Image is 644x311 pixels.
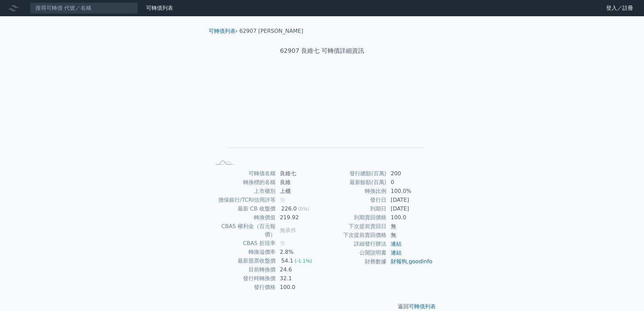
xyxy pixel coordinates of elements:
input: 搜尋可轉債 代號／名稱 [30,2,138,14]
td: 發行日 [322,196,387,204]
td: 最新餘額(百萬) [322,178,387,187]
div: 226.0 [280,205,298,213]
td: 公開說明書 [322,248,387,257]
td: 擔保銀行/TCRI信用評等 [211,196,276,204]
a: 連結 [391,241,402,247]
h1: 62907 良維七 可轉債詳細資訊 [203,46,441,55]
a: 可轉債列表 [209,28,236,34]
p: 返回 [203,303,441,311]
li: 62907 [PERSON_NAME] [239,27,303,35]
a: 連結 [391,249,402,256]
td: 100.0 [276,283,322,292]
td: 32.1 [276,274,322,283]
a: 可轉債列表 [409,303,436,310]
td: 詳細發行辦法 [322,240,387,248]
td: 轉換標的名稱 [211,178,276,187]
td: 轉換溢價率 [211,248,276,257]
td: 發行總額(百萬) [322,169,387,178]
td: 2.8% [276,248,322,257]
td: 財務數據 [322,257,387,266]
a: 登入／註冊 [601,3,639,14]
td: 100.0 [387,213,433,222]
td: 轉換比例 [322,187,387,196]
span: (0%) [298,206,309,212]
td: 200 [387,169,433,178]
td: 無 [387,231,433,240]
td: [DATE] [387,196,433,204]
td: 下次提前賣回價格 [322,231,387,240]
td: 無 [387,222,433,231]
td: 良維七 [276,169,322,178]
td: 100.0% [387,187,433,196]
td: 目前轉換價 [211,265,276,274]
a: goodinfo [409,258,432,265]
a: 財報狗 [391,258,407,265]
span: 無承作 [280,227,296,234]
td: 219.92 [276,213,322,222]
span: 無 [280,240,285,246]
td: 0 [387,178,433,187]
td: CBAS 折現率 [211,239,276,248]
td: 轉換價值 [211,213,276,222]
td: 24.6 [276,265,322,274]
a: 可轉債列表 [146,5,173,11]
td: 下次提前賣回日 [322,222,387,231]
div: 54.1 [280,257,295,265]
td: 最新 CB 收盤價 [211,204,276,213]
td: 發行價格 [211,283,276,292]
td: CBAS 權利金（百元報價） [211,222,276,239]
li: › [209,27,238,35]
span: 無 [280,197,285,203]
td: 上櫃 [276,187,322,196]
td: 良維 [276,178,322,187]
td: 最新股票收盤價 [211,257,276,265]
g: Chart [222,77,425,158]
td: [DATE] [387,204,433,213]
td: 上市櫃別 [211,187,276,196]
td: , [387,257,433,266]
td: 到期日 [322,204,387,213]
td: 發行時轉換價 [211,274,276,283]
span: (-1.1%) [294,258,312,264]
td: 到期賣回價格 [322,213,387,222]
td: 可轉債名稱 [211,169,276,178]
